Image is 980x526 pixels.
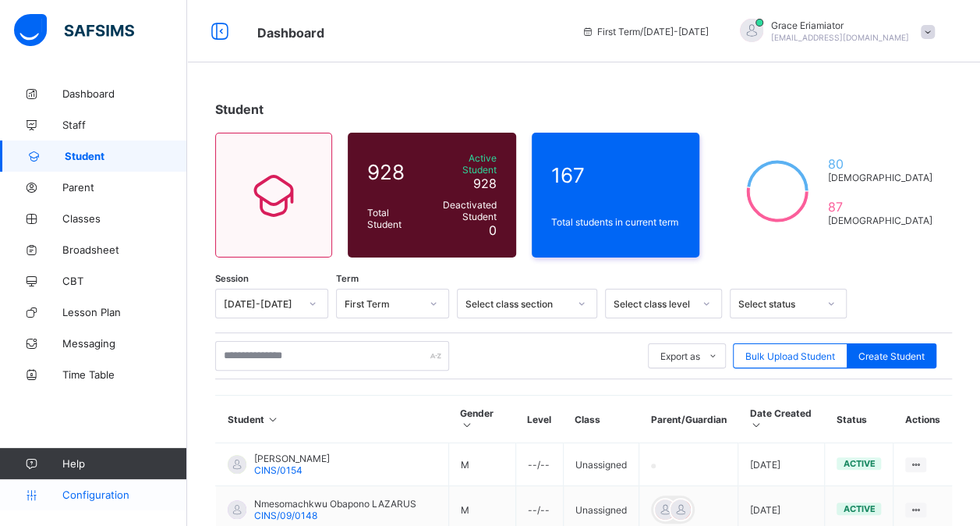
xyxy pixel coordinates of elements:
[224,298,299,310] div: [DATE]-[DATE]
[254,453,330,464] span: [PERSON_NAME]
[433,152,497,176] span: Active Student
[215,101,264,117] span: Student
[738,298,818,310] div: Select status
[489,222,497,238] span: 0
[433,199,497,222] span: Deactivated Student
[771,33,909,42] span: [EMAIL_ADDRESS][DOMAIN_NAME]
[724,19,943,44] div: GraceEriamiator
[62,489,186,501] span: Configuration
[858,350,925,362] span: Create Student
[771,20,909,31] span: Grace Eriamiator
[738,396,825,443] th: Date Created
[660,350,700,362] span: Export as
[563,443,639,486] td: Unassigned
[367,160,425,184] span: 928
[62,119,187,131] span: Staff
[745,350,835,362] span: Bulk Upload Student
[448,443,515,486] td: M
[257,25,324,41] span: Dashboard
[828,199,932,215] span: 87
[62,368,187,381] span: Time Table
[893,396,952,443] th: Actions
[254,498,416,510] span: Nmesomachkwu Obapono LAZARUS
[62,306,187,318] span: Lesson Plan
[738,443,825,486] td: [DATE]
[14,14,134,47] img: safsims
[843,458,875,469] span: active
[460,419,473,431] i: Sort in Ascending Order
[551,216,681,228] span: Total students in current term
[65,150,187,162] span: Student
[215,273,249,284] span: Session
[336,273,359,284] span: Term
[62,212,187,225] span: Classes
[828,215,932,226] span: [DEMOGRAPHIC_DATA]
[363,203,429,234] div: Total Student
[828,156,932,172] span: 80
[267,414,280,425] i: Sort in Ascending Order
[828,172,932,183] span: [DEMOGRAPHIC_DATA]
[473,176,497,191] span: 928
[216,396,449,443] th: Student
[62,181,187,194] span: Parent
[448,396,515,443] th: Gender
[465,298,568,310] div: Select class section
[843,503,875,514] span: active
[749,419,762,431] i: Sort in Ascending Order
[639,396,738,443] th: Parent/Guardian
[62,87,187,100] span: Dashboard
[825,396,893,443] th: Status
[62,457,186,470] span: Help
[582,26,709,37] span: session/term information
[614,298,693,310] div: Select class level
[551,163,681,187] span: 167
[515,396,563,443] th: Level
[345,298,420,310] div: First Term
[62,243,187,256] span: Broadsheet
[254,510,317,521] span: CINS/09/0148
[515,443,563,486] td: --/--
[254,464,302,476] span: CINS/0154
[62,275,187,287] span: CBT
[563,396,639,443] th: Class
[62,337,187,350] span: Messaging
